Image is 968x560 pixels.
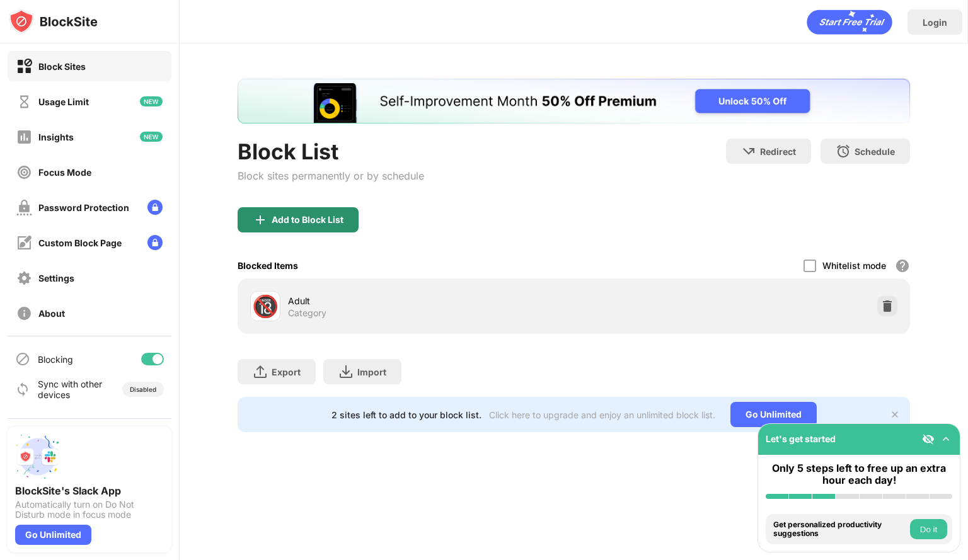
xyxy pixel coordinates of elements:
div: Go Unlimited [730,402,817,427]
img: push-slack.svg [15,434,60,479]
div: Insights [38,132,74,142]
img: about-off.svg [16,306,32,321]
img: logo-blocksite.svg [9,9,98,34]
div: Import [357,367,386,377]
div: Click here to upgrade and enjoy an unlimited block list. [489,409,715,420]
div: Password Protection [38,202,129,213]
div: Only 5 steps left to free up an extra hour each day! [766,462,952,486]
div: Category [288,307,326,319]
img: insights-off.svg [16,129,32,145]
div: Add to Block List [272,215,343,225]
div: Get personalized productivity suggestions [773,520,907,539]
div: Export [272,367,301,377]
div: Schedule [855,146,895,157]
img: new-icon.svg [140,96,163,106]
div: Settings [38,273,74,283]
img: settings-off.svg [16,270,32,286]
div: About [38,308,65,319]
iframe: Banner [238,79,910,123]
div: Automatically turn on Do Not Disturb mode in focus mode [15,500,164,520]
img: time-usage-off.svg [16,94,32,110]
img: password-protection-off.svg [16,200,32,215]
div: 🔞 [252,294,279,319]
img: sync-icon.svg [15,382,30,397]
div: Go Unlimited [15,525,91,545]
img: blocking-icon.svg [15,351,30,367]
img: customize-block-page-off.svg [16,235,32,251]
div: Blocking [38,354,73,365]
div: Disabled [130,386,156,393]
div: Adult [288,294,573,307]
div: Block sites permanently or by schedule [238,169,424,182]
div: Let's get started [766,433,836,444]
div: Blocked Items [238,260,298,271]
div: Focus Mode [38,167,91,178]
div: BlockSite's Slack App [15,484,164,497]
div: animation [807,9,892,35]
img: x-button.svg [890,409,900,420]
img: new-icon.svg [140,132,163,142]
div: Sync with other devices [38,379,103,400]
div: Whitelist mode [822,260,886,271]
div: Block List [238,139,424,164]
button: Do it [910,519,947,539]
img: focus-off.svg [16,164,32,180]
div: Block Sites [38,61,86,72]
div: 2 sites left to add to your block list. [331,409,481,420]
div: Login [923,17,947,28]
div: Redirect [760,146,796,157]
img: lock-menu.svg [147,200,163,215]
img: eye-not-visible.svg [922,433,935,445]
img: lock-menu.svg [147,235,163,250]
img: block-on.svg [16,59,32,74]
img: omni-setup-toggle.svg [940,433,952,445]
div: Custom Block Page [38,237,122,248]
div: Usage Limit [38,96,89,107]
